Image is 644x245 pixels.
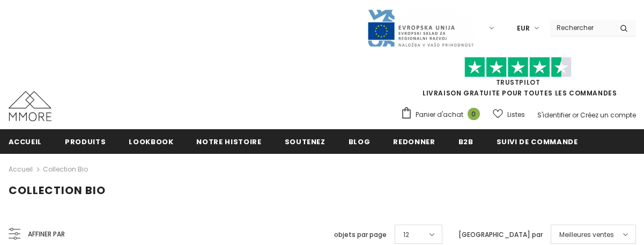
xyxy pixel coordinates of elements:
a: Javni Razpis [367,23,474,32]
a: Listes [493,105,525,124]
span: B2B [458,137,473,147]
a: Panier d'achat 0 [401,107,485,123]
a: Redonner [393,129,435,153]
span: Meilleures ventes [559,229,614,240]
span: Blog [349,137,371,147]
span: Affiner par [28,228,65,240]
span: 12 [403,229,409,240]
a: Collection Bio [43,165,88,174]
a: Lookbook [129,129,173,153]
a: Accueil [9,163,33,176]
a: S'identifier [537,110,571,120]
span: EUR [517,23,530,34]
span: LIVRAISON GRATUITE POUR TOUTES LES COMMANDES [401,62,636,98]
a: soutenez [285,129,325,153]
a: Suivi de commande [497,129,578,153]
img: Javni Razpis [367,9,474,48]
span: Produits [65,137,106,147]
a: TrustPilot [496,78,541,87]
span: Redonner [393,137,435,147]
span: Suivi de commande [497,137,578,147]
span: Accueil [9,137,42,147]
span: soutenez [285,137,325,147]
a: Notre histoire [196,129,261,153]
span: Panier d'achat [416,109,463,120]
a: B2B [458,129,473,153]
span: Listes [507,109,525,120]
span: Lookbook [129,137,173,147]
label: objets par page [334,229,387,240]
a: Créez un compte [580,110,636,120]
span: Collection Bio [9,183,106,198]
img: Faites confiance aux étoiles pilotes [464,57,572,78]
span: 0 [468,108,480,120]
a: Blog [349,129,371,153]
label: [GEOGRAPHIC_DATA] par [458,229,543,240]
a: Accueil [9,129,42,153]
a: Produits [65,129,106,153]
input: Search Site [550,20,612,35]
img: Cas MMORE [9,91,51,121]
span: or [572,110,579,120]
span: Notre histoire [196,137,261,147]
